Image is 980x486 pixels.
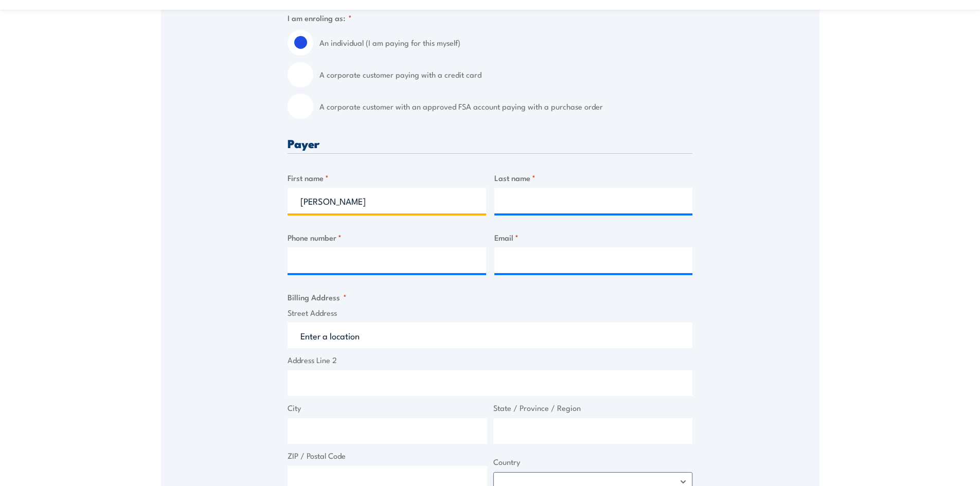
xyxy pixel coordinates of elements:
[493,402,693,414] label: State / Province / Region
[288,450,487,462] label: ZIP / Postal Code
[288,307,692,319] label: Street Address
[288,231,486,243] label: Phone number
[493,456,693,468] label: Country
[288,137,692,149] h3: Payer
[319,62,692,87] label: A corporate customer paying with a credit card
[494,172,693,184] label: Last name
[288,12,352,24] legend: I am enroling as:
[319,30,692,56] label: An individual (I am paying for this myself)
[494,231,693,243] label: Email
[288,322,692,348] input: Enter a location
[288,291,347,303] legend: Billing Address
[288,172,486,184] label: First name
[288,402,487,414] label: City
[288,354,692,366] label: Address Line 2
[319,94,692,119] label: A corporate customer with an approved FSA account paying with a purchase order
